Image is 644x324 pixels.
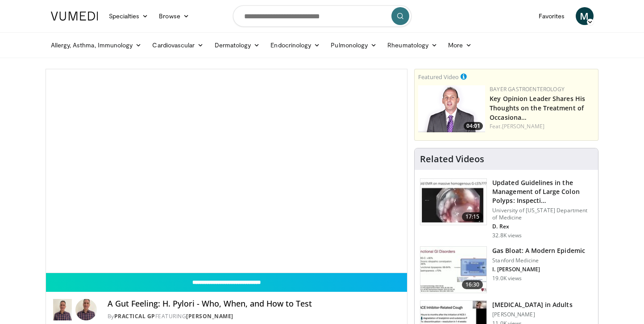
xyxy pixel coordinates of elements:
a: Rheumatology [382,36,443,54]
img: 9828b8df-38ad-4333-b93d-bb657251ca89.png.150x105_q85_crop-smart_upscale.png [418,85,485,132]
h4: Related Videos [420,154,484,164]
p: Stanford Medicine [492,257,585,264]
img: 480ec31d-e3c1-475b-8289-0a0659db689a.150x105_q85_crop-smart_upscale.jpg [420,247,486,293]
img: Avatar [75,299,97,320]
small: Featured Video [418,73,459,81]
a: Endocrinology [265,36,325,54]
h3: Gas Bloat: A Modern Epidemic [492,246,585,255]
a: [PERSON_NAME] [502,122,544,130]
a: Practical GP [114,312,155,320]
a: 17:15 Updated Guidelines in the Management of Large Colon Polyps: Inspecti… University of [US_STA... [420,178,593,239]
span: 16:30 [462,280,483,289]
a: Browse [154,7,195,25]
p: [PERSON_NAME] [492,311,572,318]
div: By FEATURING [108,312,400,320]
a: M [576,7,594,25]
h3: [MEDICAL_DATA] in Adults [492,300,572,309]
p: University of [US_STATE] Department of Medicine [492,207,593,221]
h3: Updated Guidelines in the Management of Large Colon Polyps: Inspecti… [492,178,593,205]
input: Search topics, interventions [233,5,411,27]
a: Bayer Gastroenterology [490,85,565,93]
span: 17:15 [462,212,483,221]
h4: A Gut Feeling: H. Pylori - Who, When, and How to Test [108,299,400,309]
a: 16:30 Gas Bloat: A Modern Epidemic Stanford Medicine I. [PERSON_NAME] 19.0K views [420,246,593,294]
a: Allergy, Asthma, Immunology [46,36,147,54]
p: 32.8K views [492,232,522,239]
img: VuMedi Logo [51,12,98,21]
a: Cardiovascular [147,36,209,54]
a: Specialties [104,7,154,25]
a: Favorites [533,7,570,25]
a: Dermatology [209,36,266,54]
a: More [443,36,477,54]
div: Feat. [490,122,594,130]
a: Pulmonology [325,36,382,54]
span: 04:01 [464,122,483,130]
a: [PERSON_NAME] [186,312,233,320]
p: D. Rex [492,223,593,230]
a: Key Opinion Leader Shares His Thoughts on the Treatment of Occasiona… [490,94,585,122]
a: 04:01 [418,85,485,132]
p: 19.0K views [492,275,522,282]
p: I. [PERSON_NAME] [492,266,585,273]
img: dfcfcb0d-b871-4e1a-9f0c-9f64970f7dd8.150x105_q85_crop-smart_upscale.jpg [420,179,486,225]
video-js: Video Player [46,69,407,273]
img: Practical GP [53,299,72,320]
